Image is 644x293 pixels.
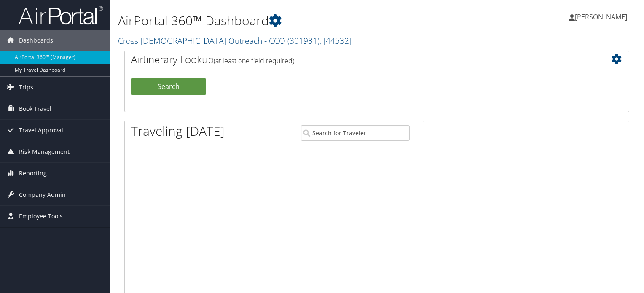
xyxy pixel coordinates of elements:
[118,12,463,30] h1: AirPortal 360™ Dashboard
[19,120,63,141] span: Travel Approval
[19,163,47,184] span: Reporting
[287,35,319,46] span: ( 301931 )
[131,78,206,95] button: Search
[19,30,53,51] span: Dashboards
[131,52,580,67] h2: Airtinerary Lookup
[575,12,627,22] span: [PERSON_NAME]
[19,141,70,162] span: Risk Management
[319,35,352,46] span: , [ 44532 ]
[131,122,225,140] h1: Traveling [DATE]
[19,5,103,25] img: airportal-logo.png
[569,4,636,30] a: [PERSON_NAME]
[19,184,66,205] span: Company Admin
[19,77,33,98] span: Trips
[118,35,352,46] a: Cross [DEMOGRAPHIC_DATA] Outreach - CCO
[19,206,63,227] span: Employee Tools
[214,56,294,65] span: (at least one field required)
[19,98,51,119] span: Book Travel
[301,125,410,141] input: Search for Traveler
